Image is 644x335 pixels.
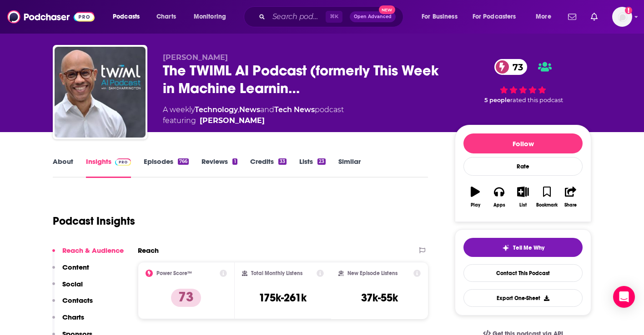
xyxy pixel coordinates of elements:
a: Tech News [274,105,315,114]
a: Charts [151,10,181,24]
button: Export One-Sheet [463,289,583,307]
a: Reviews1 [201,157,237,178]
div: 73 5 peoplerated this podcast [455,53,591,110]
button: Play [463,181,487,213]
span: 73 [503,59,528,75]
img: Podchaser - Follow, Share and Rate Podcasts [7,8,95,25]
span: [PERSON_NAME] [163,53,228,62]
div: Open Intercom Messenger [613,286,635,308]
button: open menu [106,10,151,24]
button: Apps [487,181,511,213]
span: Charts [156,10,176,23]
div: 23 [317,158,326,165]
button: Show profile menu [612,7,632,27]
div: Rate [463,157,583,176]
p: Social [62,280,83,288]
span: 5 people [484,97,510,103]
a: Episodes766 [144,157,189,178]
a: Sam Charrington [200,115,265,126]
span: More [536,10,551,23]
a: Similar [338,157,361,178]
span: For Podcasters [473,10,516,23]
button: open menu [415,10,469,24]
div: List [519,202,527,208]
button: open menu [529,10,563,24]
h2: Reach [138,246,159,255]
span: , [238,105,239,114]
p: 73 [171,289,201,307]
a: Show notifications dropdown [587,9,601,25]
span: Logged in as cmand-s [612,7,632,27]
span: Tell Me Why [513,244,544,251]
button: Content [52,263,89,280]
button: open menu [187,10,238,24]
div: Bookmark [536,202,558,208]
button: Contacts [52,296,93,313]
img: The TWIML AI Podcast (formerly This Week in Machine Learning & Artificial Intelligence) [55,47,146,138]
span: rated this podcast [510,97,563,103]
a: Technology [195,105,238,114]
a: Contact This Podcast [463,264,583,282]
div: A weekly podcast [163,104,344,126]
div: 1 [232,158,237,165]
button: Reach & Audience [52,246,124,263]
span: New [379,5,395,14]
input: Search podcasts, credits, & more... [269,10,326,24]
span: featuring [163,115,344,126]
div: Apps [493,202,505,208]
p: Charts [62,313,84,321]
img: tell me why sparkle [502,244,509,251]
div: 766 [178,158,189,165]
button: Open AdvancedNew [350,11,396,22]
a: Credits33 [250,157,287,178]
svg: Add a profile image [625,7,632,14]
a: Show notifications dropdown [564,9,580,25]
a: InsightsPodchaser Pro [86,157,131,178]
span: Open Advanced [354,15,392,19]
button: Social [52,280,83,296]
span: Monitoring [194,10,226,23]
span: Podcasts [113,10,140,23]
a: News [239,105,260,114]
h2: New Episode Listens [347,270,397,276]
a: Lists23 [299,157,326,178]
button: Charts [52,313,84,330]
button: Share [559,181,583,213]
button: Bookmark [535,181,558,213]
h3: 37k-55k [361,291,398,305]
a: About [53,157,73,178]
p: Content [62,263,89,271]
button: tell me why sparkleTell Me Why [463,238,583,257]
button: Follow [463,133,583,153]
img: User Profile [612,7,632,27]
p: Reach & Audience [62,246,124,255]
button: open menu [467,10,529,24]
span: ⌘ K [326,11,342,23]
h2: Total Monthly Listens [251,270,302,276]
img: Podchaser Pro [115,158,131,166]
button: List [511,181,535,213]
div: Play [471,202,480,208]
div: 33 [278,158,287,165]
div: Search podcasts, credits, & more... [252,6,412,27]
span: For Business [422,10,458,23]
h1: Podcast Insights [53,214,135,228]
a: 73 [494,59,528,75]
p: Contacts [62,296,93,305]
h2: Power Score™ [156,270,192,276]
span: and [260,105,274,114]
h3: 175k-261k [259,291,307,305]
div: Share [564,202,577,208]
